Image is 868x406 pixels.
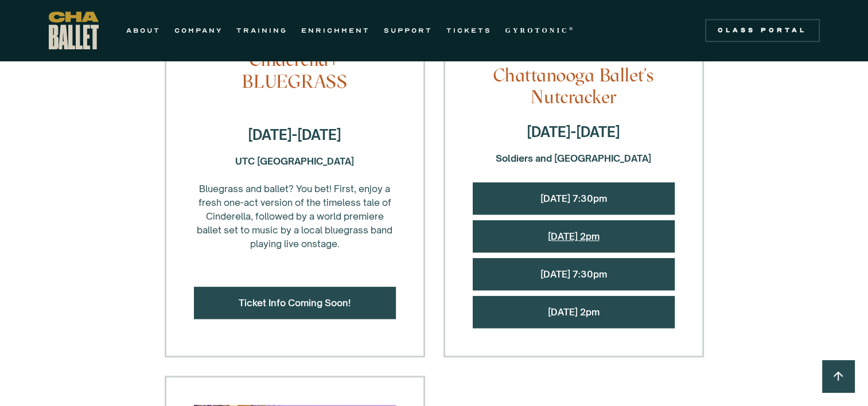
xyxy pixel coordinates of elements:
a: [DATE] 2pm [548,306,600,318]
div: Class Portal [712,26,813,35]
a: Class Portal [705,19,820,42]
a: GYROTONIC® [505,24,575,37]
a: COMPANY [174,24,223,37]
a: TRAINING [236,24,287,37]
strong: Soldiers and [GEOGRAPHIC_DATA] [496,153,651,164]
div: Bluegrass and ballet? You bet! First, enjoy a fresh one-act version of the timeless tale of Cinde... [194,154,396,251]
a: ENRICHMENT [301,24,370,37]
strong: [DATE]-[DATE] [248,126,341,143]
a: SUPPORT [384,24,433,37]
a: [DATE] 7:30pm [540,193,607,204]
a: TICKETS [446,24,492,37]
h4: Southeastern Trust Presents Chattanooga Ballet's Nutcracker [473,21,675,108]
a: [DATE] 7:30pm [540,268,607,280]
a: Ticket Info Coming Soon! [239,297,351,309]
a: ABOUT [126,24,161,37]
h4: Cinderella+ BLUEGRASS [194,49,396,92]
strong: UTC [GEOGRAPHIC_DATA] [235,155,354,167]
a: [DATE] 2pm [548,231,600,242]
h4: [DATE]-[DATE] [473,123,675,141]
sup: ® [569,26,575,32]
strong: GYROTONIC [505,26,569,34]
a: home [49,11,99,49]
